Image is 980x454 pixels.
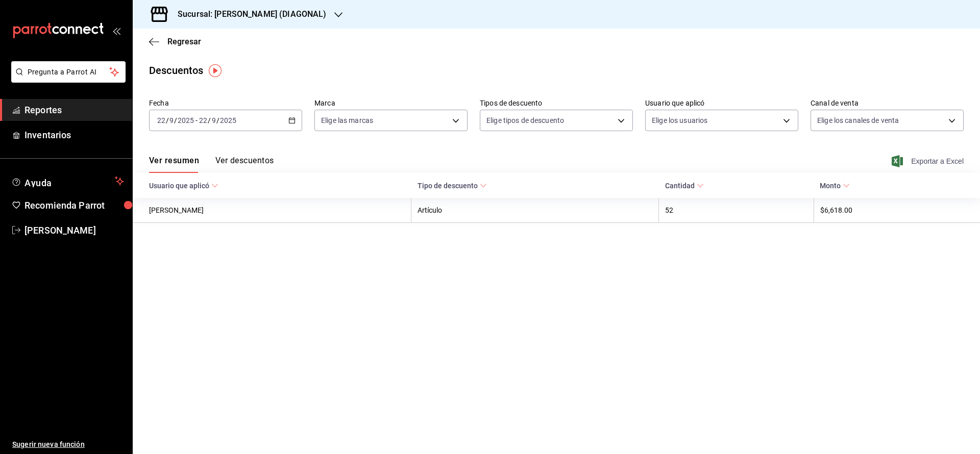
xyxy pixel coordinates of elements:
h3: Sucursal: [PERSON_NAME] (DIAGONAL) [169,8,326,20]
span: Elige los usuarios [652,115,707,125]
input: -- [211,116,216,124]
th: $6,618.00 [814,198,980,223]
span: Elige tipos de descuento [486,115,564,125]
span: Monto [820,182,850,190]
span: [PERSON_NAME] [24,223,124,237]
label: Fecha [149,99,302,107]
span: Regresar [167,37,201,46]
button: Exportar a Excel [894,155,964,167]
span: Elige los canales de venta [817,115,899,125]
span: / [216,116,219,124]
input: -- [199,116,208,124]
input: ---- [177,116,194,124]
div: navigation tabs [149,156,274,173]
span: Usuario que aplicó [149,182,218,190]
span: / [166,116,169,124]
span: Tipo de descuento [418,182,487,190]
a: Pregunta a Parrot AI [7,74,126,85]
th: 52 [659,198,814,223]
span: Ayuda [24,175,111,187]
button: Regresar [149,37,201,46]
span: Cantidad [665,182,704,190]
label: Tipos de descuento [480,99,633,107]
input: ---- [219,116,237,124]
label: Canal de venta [811,99,964,107]
button: Ver resumen [149,156,199,173]
button: Ver descuentos [215,156,274,173]
label: Marca [314,99,468,107]
th: [PERSON_NAME] [133,198,411,223]
span: Reportes [24,103,124,117]
span: Recomienda Parrot [24,198,124,212]
span: - [195,116,198,124]
span: Elige las marcas [321,115,373,125]
span: Inventarios [24,128,124,142]
img: Tooltip marker [209,64,222,77]
button: open_drawer_menu [112,27,120,35]
input: -- [169,116,174,124]
div: Descuentos [149,63,203,78]
span: / [174,116,177,124]
span: Sugerir nueva función [12,439,124,450]
input: -- [157,116,166,124]
label: Usuario que aplicó [645,99,798,107]
th: Artículo [411,198,659,223]
button: Pregunta a Parrot AI [11,61,126,83]
span: / [208,116,211,124]
span: Pregunta a Parrot AI [28,67,110,78]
